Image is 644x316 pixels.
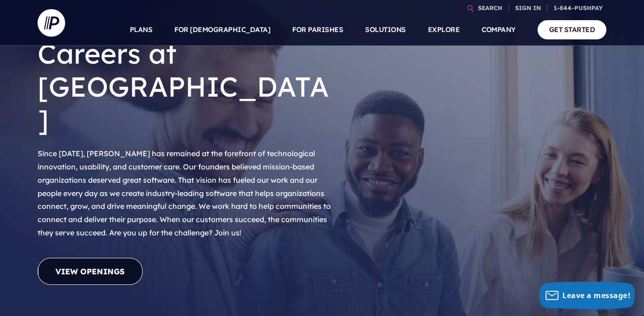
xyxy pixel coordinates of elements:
[482,14,516,46] a: COMPANY
[428,14,460,46] a: EXPLORE
[292,14,343,46] a: FOR PARISHES
[130,14,153,46] a: PLANS
[539,282,635,309] button: Leave a message!
[38,30,336,143] h1: Careers at [GEOGRAPHIC_DATA]
[174,14,270,46] a: FOR [DEMOGRAPHIC_DATA]
[38,149,331,237] span: Since [DATE], [PERSON_NAME] has remained at the forefront of technological innovation, usability,...
[562,290,630,300] span: Leave a message!
[38,258,143,285] a: View Openings
[365,14,406,46] a: SOLUTIONS
[538,20,607,39] a: GET STARTED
